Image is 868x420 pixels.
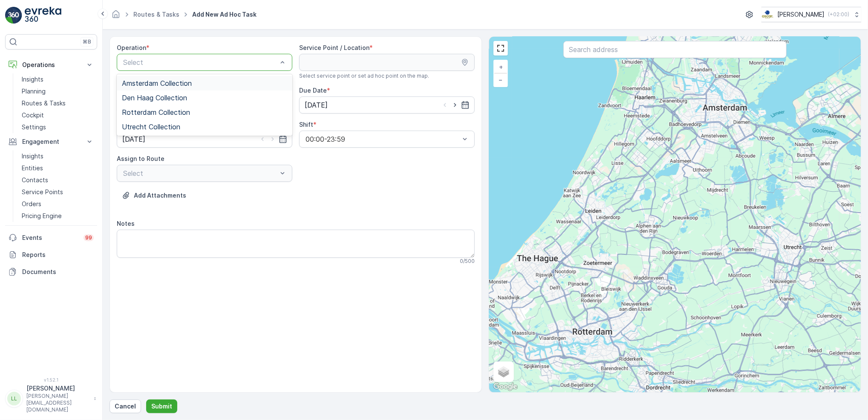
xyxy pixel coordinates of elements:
p: Cancel [115,402,136,411]
img: basis-logo_rgb2x.png [761,10,774,19]
button: Engagement [5,133,97,150]
a: Orders [18,198,97,210]
a: Planning [18,85,97,97]
label: Due Date [299,87,327,94]
a: Pricing Engine [18,210,97,222]
span: Den Haag Collection [122,94,187,102]
a: Contacts [18,174,97,186]
button: [PERSON_NAME](+02:00) [761,7,861,22]
a: Open this area in Google Maps (opens a new window) [491,381,519,392]
p: [PERSON_NAME] [26,384,89,393]
img: logo_light-DOdMpM7g.png [25,7,61,24]
a: Routes & Tasks [18,97,97,109]
span: Select service point or set ad hoc point on the map. [299,73,429,79]
img: Google [491,381,519,392]
span: + [499,63,503,70]
button: Cancel [110,400,141,413]
button: LL[PERSON_NAME][PERSON_NAME][EMAIL_ADDRESS][DOMAIN_NAME] [5,384,97,413]
a: Entities [18,162,97,174]
a: Routes & Tasks [133,11,179,18]
p: Select [123,57,277,67]
p: 99 [85,234,92,241]
button: Submit [146,400,177,413]
p: Entities [22,164,43,172]
label: Shift [299,121,313,128]
p: 0 / 500 [460,258,475,265]
p: Contacts [22,176,48,184]
p: Submit [151,402,172,411]
a: Events99 [5,229,97,246]
label: Operation [117,44,146,51]
label: Assign to Route [117,155,164,162]
a: Zoom Out [494,73,507,86]
span: Add New Ad Hoc Task [190,10,258,19]
div: LL [7,392,21,405]
p: Add Attachments [134,191,186,200]
a: View Fullscreen [494,42,507,55]
img: logo [5,7,22,24]
p: Pricing Engine [22,212,62,220]
p: [PERSON_NAME] [777,10,825,19]
a: Insights [18,73,97,85]
input: Search address [563,41,786,58]
p: Orders [22,200,41,208]
p: Settings [22,123,46,131]
a: Service Points [18,186,97,198]
span: Amsterdam Collection [122,79,192,87]
p: [PERSON_NAME][EMAIL_ADDRESS][DOMAIN_NAME] [26,393,89,413]
label: Service Point / Location [299,44,369,51]
input: dd/mm/yyyy [117,131,292,148]
button: Upload File [117,189,191,202]
a: Homepage [111,13,121,20]
a: Zoom In [494,61,507,73]
p: Planning [22,87,46,96]
p: Operations [22,61,80,69]
span: Utrecht Collection [122,123,180,131]
a: Documents [5,263,97,280]
a: Reports [5,246,97,263]
p: Documents [22,268,94,276]
p: Cockpit [22,111,44,120]
p: Insights [22,152,43,160]
span: − [499,76,503,83]
a: Cockpit [18,109,97,121]
a: Insights [18,150,97,162]
p: Routes & Tasks [22,99,66,108]
span: Rotterdam Collection [122,108,190,116]
p: ⌘B [83,38,91,45]
span: v 1.52.1 [5,377,97,382]
p: Engagement [22,137,80,146]
p: Insights [22,75,43,84]
a: Settings [18,121,97,133]
p: Service Points [22,188,63,196]
input: dd/mm/yyyy [299,96,475,114]
label: Notes [117,220,135,227]
p: ( +02:00 ) [828,11,849,18]
a: Layers [494,362,513,381]
p: Reports [22,251,94,259]
p: Events [22,233,78,242]
button: Operations [5,56,97,73]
